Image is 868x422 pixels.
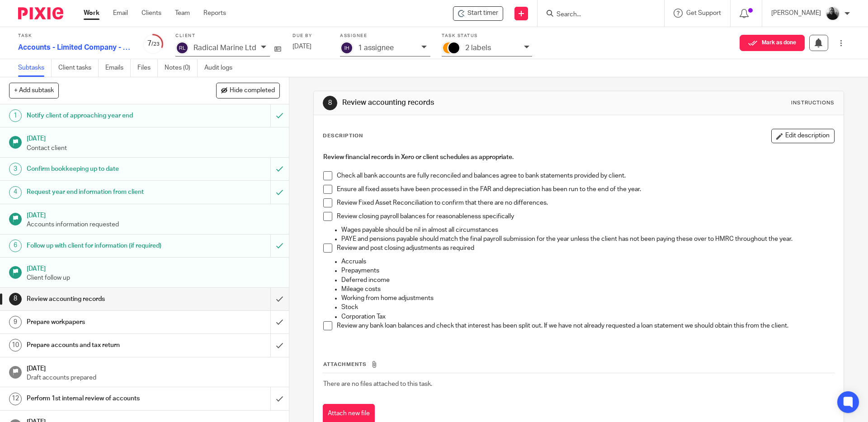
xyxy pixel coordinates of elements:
[341,294,834,303] p: Working from home adjustments
[337,212,834,221] p: Review closing payroll balances for reasonableness specifically
[337,171,834,180] p: Check all bank accounts are fully reconciled and balances agree to bank statements provided by cl...
[165,59,198,77] a: Notes (0)
[151,42,160,47] small: /23
[9,339,22,352] div: 10
[337,321,834,330] p: Review any bank loan balances and check that interest has been split out. If we have not already ...
[27,185,183,199] h1: Request year end information from client
[323,153,834,162] h4: Review financial records in Xero or client schedules as appropriate.
[27,315,183,329] h1: Prepare workpapers
[27,262,280,273] h1: [DATE]
[340,33,430,39] label: Assignee
[216,83,280,98] button: Hide completed
[467,9,498,18] span: Start timer
[771,9,821,18] p: [PERSON_NAME]
[27,392,183,405] h1: Perform 1st internal review of accounts
[323,381,432,387] span: There are no files attached to this task.
[18,33,131,39] label: Task
[337,185,834,194] p: Ensure all fixed assets have been processed in the FAR and depreciation has been run to the end o...
[323,362,367,367] span: Attachments
[341,312,834,321] p: Corporation Tax
[9,293,22,305] div: 8
[105,59,131,77] a: Emails
[193,44,256,52] p: Radical Marine Ltd
[175,33,281,39] label: Client
[142,38,164,49] div: 7
[27,292,183,306] h1: Review accounting records
[826,6,840,21] img: IMG_9585.jpg
[27,162,183,176] h1: Confirm bookkeeping up to date
[9,109,22,122] div: 1
[9,316,22,328] div: 9
[175,9,190,18] a: Team
[27,144,280,153] p: Contact client
[292,43,311,50] span: [DATE]
[762,40,796,46] span: Mark as done
[9,163,22,175] div: 3
[27,220,280,229] p: Accounts information requested
[27,239,183,253] h1: Follow up with client for information (if required)
[341,266,834,275] p: Prepayments
[113,9,128,18] a: Email
[142,9,161,18] a: Clients
[686,10,721,16] span: Get Support
[9,393,22,405] div: 12
[137,59,158,77] a: Files
[9,239,22,252] div: 6
[358,44,394,52] p: 1 assignee
[27,338,183,352] h1: Prepare accounts and tax return
[9,83,59,98] button: + Add subtask
[337,244,834,253] p: Review and post closing adjustments as required
[341,257,834,266] p: Accruals
[230,87,275,94] span: Hide completed
[340,41,354,55] img: svg%3E
[18,7,63,19] img: Pixie
[323,96,337,110] div: 8
[341,225,834,234] p: Wages payable should be nil in almost all circumstances
[27,132,280,143] h1: [DATE]
[203,9,226,18] a: Reports
[465,44,491,52] p: 2 labels
[791,99,835,107] div: Instructions
[204,59,239,77] a: Audit logs
[337,198,834,207] p: Review Fixed Asset Reconciliation to confirm that there are no differences.
[292,33,329,39] label: Due by
[740,35,805,51] button: Mark as done
[27,209,280,220] h1: [DATE]
[84,9,99,18] a: Work
[341,285,834,294] p: Mileage costs
[341,276,834,285] p: Deferred income
[453,6,503,21] div: Radical Marine Ltd - Accounts - Limited Company - 2025
[342,98,598,108] h1: Review accounting records
[442,33,532,39] label: Task status
[27,273,280,282] p: Client follow up
[323,132,363,140] p: Description
[27,373,280,382] p: Draft accounts prepared
[341,234,834,244] p: PAYE and pensions payable should match the final payroll submission for the year unless the clien...
[556,11,637,19] input: Search
[9,186,22,199] div: 4
[341,303,834,312] p: Stock
[175,41,189,55] img: svg%3E
[58,59,99,77] a: Client tasks
[27,362,280,373] h1: [DATE]
[771,129,835,143] button: Edit description
[18,59,52,77] a: Subtasks
[27,109,183,122] h1: Notify client of approaching year end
